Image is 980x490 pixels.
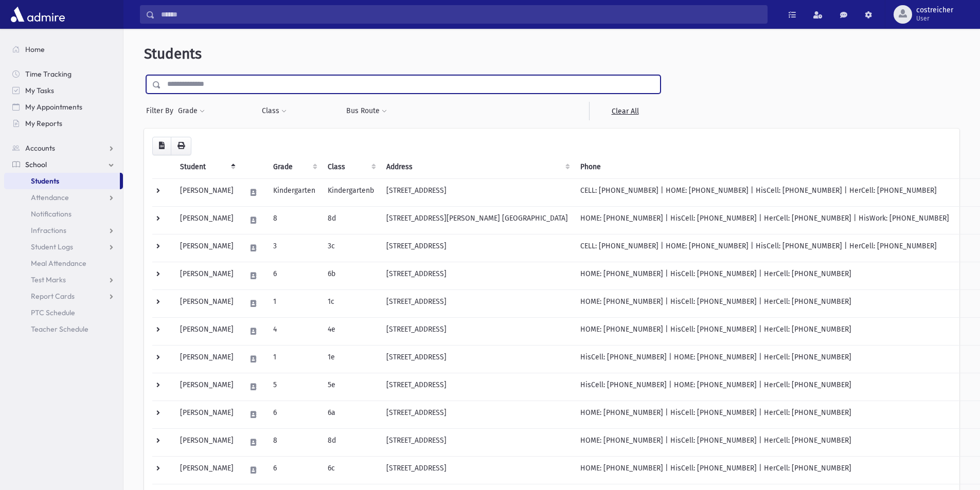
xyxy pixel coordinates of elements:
[267,234,322,262] td: 3
[267,178,322,206] td: Kindergarten
[380,234,574,262] td: [STREET_ADDRESS]
[267,345,322,373] td: 1
[916,6,953,14] span: costreicher
[174,401,240,428] td: [PERSON_NAME]
[267,428,322,456] td: 8
[4,206,123,222] a: Notifications
[4,222,123,239] a: Infractions
[4,115,123,132] a: My Reports
[31,324,88,334] span: Teacher Schedule
[174,428,240,456] td: [PERSON_NAME]
[380,456,574,484] td: [STREET_ADDRESS]
[25,102,82,112] span: My Appointments
[322,317,380,345] td: 4e
[322,178,380,206] td: Kindergartenb
[380,155,574,179] th: Address: activate to sort column ascending
[322,206,380,234] td: 8d
[322,456,380,484] td: 6c
[174,373,240,401] td: [PERSON_NAME]
[261,102,287,120] button: Class
[267,456,322,484] td: 6
[174,155,240,179] th: Student: activate to sort column descending
[25,69,72,79] span: Time Tracking
[171,137,191,155] button: Print
[174,178,240,206] td: [PERSON_NAME]
[267,262,322,289] td: 6
[380,345,574,373] td: [STREET_ADDRESS]
[177,102,205,120] button: Grade
[322,345,380,373] td: 1e
[267,206,322,234] td: 8
[380,262,574,289] td: [STREET_ADDRESS]
[4,239,123,255] a: Student Logs
[4,156,123,173] a: School
[31,292,75,301] span: Report Cards
[380,178,574,206] td: [STREET_ADDRESS]
[380,206,574,234] td: [STREET_ADDRESS][PERSON_NAME] [GEOGRAPHIC_DATA]
[322,373,380,401] td: 5e
[322,401,380,428] td: 6a
[267,155,322,179] th: Grade: activate to sort column ascending
[380,428,574,456] td: [STREET_ADDRESS]
[144,45,202,62] span: Students
[152,137,171,155] button: CSV
[267,317,322,345] td: 4
[4,321,123,337] a: Teacher Schedule
[4,82,123,99] a: My Tasks
[916,14,953,23] span: User
[267,401,322,428] td: 6
[174,262,240,289] td: [PERSON_NAME]
[322,155,380,179] th: Class: activate to sort column ascending
[31,209,72,219] span: Notifications
[4,189,123,206] a: Attendance
[4,99,123,115] a: My Appointments
[322,428,380,456] td: 8d
[4,140,123,156] a: Accounts
[4,271,123,288] a: Test Marks
[25,160,47,169] span: School
[31,193,69,202] span: Attendance
[4,255,123,271] a: Meal Attendance
[267,373,322,401] td: 5
[31,259,86,268] span: Meal Attendance
[31,308,75,317] span: PTC Schedule
[322,234,380,262] td: 3c
[322,289,380,317] td: 1c
[174,317,240,345] td: [PERSON_NAME]
[31,242,73,251] span: Student Logs
[174,206,240,234] td: [PERSON_NAME]
[8,4,67,25] img: AdmirePro
[380,401,574,428] td: [STREET_ADDRESS]
[31,275,66,284] span: Test Marks
[267,289,322,317] td: 1
[31,176,59,186] span: Students
[25,86,54,95] span: My Tasks
[380,289,574,317] td: [STREET_ADDRESS]
[4,304,123,321] a: PTC Schedule
[155,5,767,24] input: Search
[4,41,123,58] a: Home
[174,289,240,317] td: [PERSON_NAME]
[346,102,387,120] button: Bus Route
[4,288,123,304] a: Report Cards
[380,317,574,345] td: [STREET_ADDRESS]
[25,119,62,128] span: My Reports
[4,66,123,82] a: Time Tracking
[589,102,661,120] a: Clear All
[174,345,240,373] td: [PERSON_NAME]
[31,226,66,235] span: Infractions
[146,105,177,116] span: Filter By
[25,45,45,54] span: Home
[174,234,240,262] td: [PERSON_NAME]
[4,173,120,189] a: Students
[174,456,240,484] td: [PERSON_NAME]
[25,143,55,153] span: Accounts
[380,373,574,401] td: [STREET_ADDRESS]
[322,262,380,289] td: 6b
